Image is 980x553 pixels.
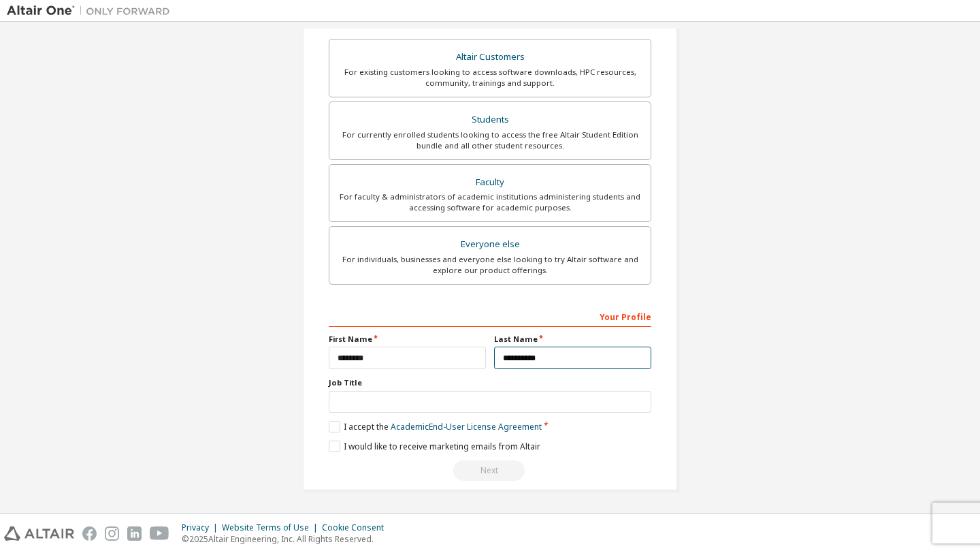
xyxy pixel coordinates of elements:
a: Academic End-User License Agreement [391,421,542,432]
div: For currently enrolled students looking to access the free Altair Student Edition bundle and all ... [338,129,642,151]
div: Your Profile [329,305,651,327]
div: Students [338,110,642,129]
div: For existing customers looking to access software downloads, HPC resources, community, trainings ... [338,67,642,89]
div: Everyone else [338,235,642,254]
div: For individuals, businesses and everyone else looking to try Altair software and explore our prod... [338,254,642,276]
label: Job Title [329,377,651,388]
img: linkedin.svg [127,526,142,541]
div: Read and acccept EULA to continue [329,460,651,481]
div: Altair Customers [338,48,642,67]
img: youtube.svg [150,526,169,541]
div: Privacy [182,522,222,533]
img: altair_logo.svg [4,526,74,541]
div: For faculty & administrators of academic institutions administering students and accessing softwa... [338,191,642,213]
div: Faculty [338,173,642,192]
img: instagram.svg [105,526,119,541]
label: First Name [329,334,486,345]
label: Last Name [494,334,651,345]
img: Altair One [7,4,177,18]
label: I would like to receive marketing emails from Altair [329,441,540,452]
div: Website Terms of Use [222,522,322,533]
p: © 2025 Altair Engineering, Inc. All Rights Reserved. [182,533,392,545]
div: Cookie Consent [322,522,392,533]
label: I accept the [329,421,542,432]
img: facebook.svg [82,526,97,541]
